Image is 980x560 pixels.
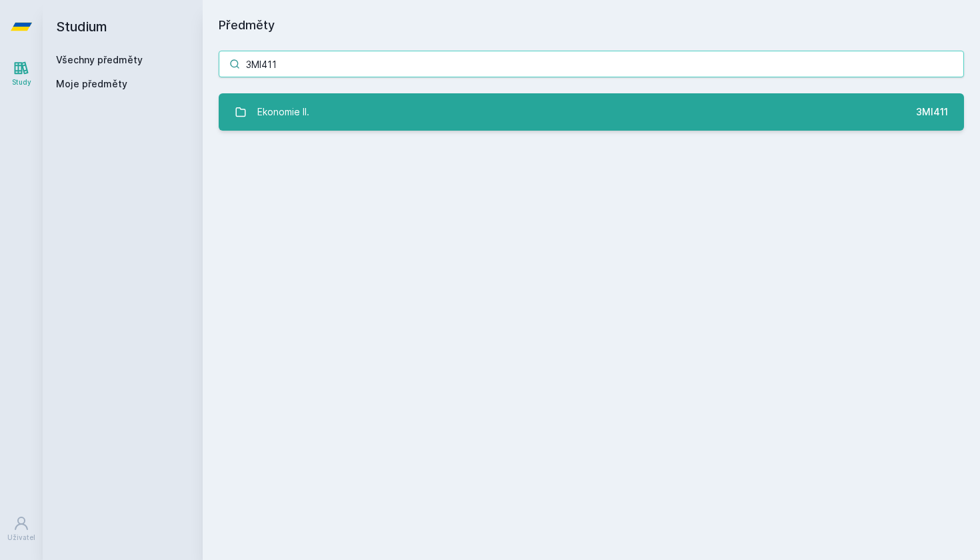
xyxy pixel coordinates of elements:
[219,16,964,35] h1: Předměty
[916,105,948,119] div: 3MI411
[56,77,127,91] span: Moje předměty
[3,509,40,549] a: Uživatel
[7,533,35,543] div: Uživatel
[219,51,964,77] input: Název nebo ident předmětu…
[219,93,964,131] a: Ekonomie II. 3MI411
[257,99,309,125] div: Ekonomie II.
[12,77,31,87] div: Study
[3,53,40,94] a: Study
[56,54,143,65] a: Všechny předměty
